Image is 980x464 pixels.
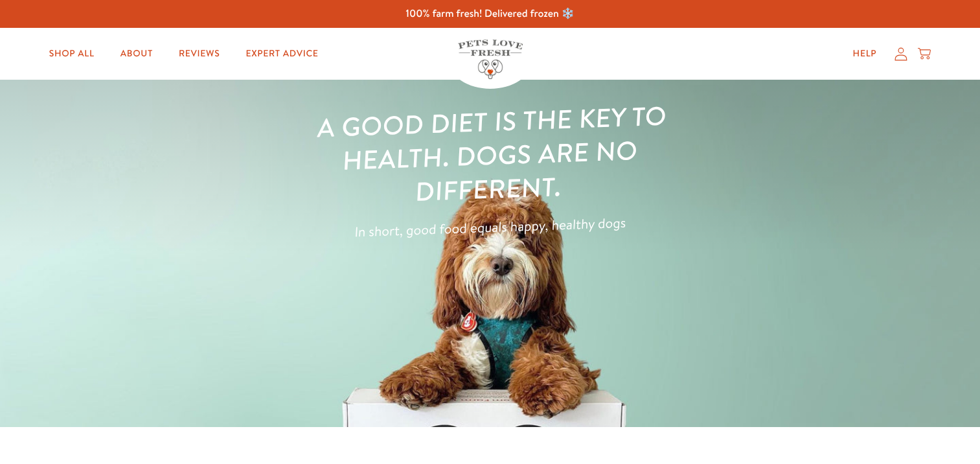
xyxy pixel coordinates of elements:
a: Shop All [39,41,105,67]
a: About [110,41,163,67]
a: Expert Advice [235,41,328,67]
img: Pets Love Fresh [458,40,523,79]
h1: A good diet is the key to health. Dogs are no different. [301,98,679,212]
a: Reviews [168,41,230,67]
p: In short, good food equals happy, healthy dogs [303,209,678,246]
a: Help [843,41,887,67]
